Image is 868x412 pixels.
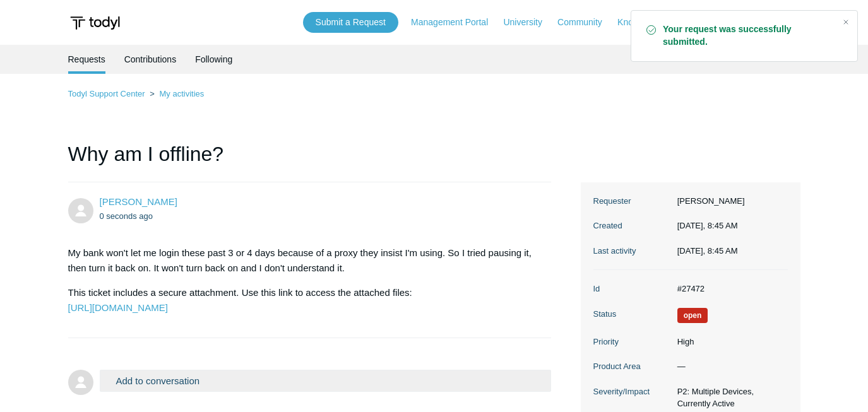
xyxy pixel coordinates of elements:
[124,45,177,74] a: Contributions
[671,336,788,348] dd: High
[671,283,788,295] dd: #27472
[557,16,615,29] a: Community
[147,89,204,98] li: My activities
[68,11,122,35] img: Todyl Support Center Help Center home page
[68,45,105,74] li: Requests
[411,16,501,29] a: Management Portal
[617,16,696,29] a: Knowledge Base
[68,139,552,182] h1: Why am I offline?
[68,285,539,315] p: This ticket includes a secure attachment. Use this link to access the attached files:
[593,283,671,295] dt: Id
[593,386,671,398] dt: Severity/Impact
[593,336,671,348] dt: Priority
[593,360,671,373] dt: Product Area
[159,89,204,98] a: My activities
[68,302,168,313] a: [URL][DOMAIN_NAME]
[303,12,398,33] a: Submit a Request
[593,308,671,321] dt: Status
[837,13,855,31] div: Close
[100,370,552,392] button: Add to conversation
[677,246,738,256] time: 08/15/2025, 08:45
[677,221,738,230] time: 08/15/2025, 08:45
[100,196,177,207] a: [PERSON_NAME]
[68,245,539,276] p: My bank won't let me login these past 3 or 4 days because of a proxy they insist I'm using. So I ...
[593,195,671,208] dt: Requester
[100,211,153,221] time: 08/15/2025, 08:45
[593,220,671,232] dt: Created
[503,16,554,29] a: University
[671,195,788,208] dd: [PERSON_NAME]
[593,245,671,257] dt: Last activity
[671,360,788,373] dd: —
[195,45,232,74] a: Following
[68,89,148,98] li: Todyl Support Center
[100,196,177,207] span: Hugh Baker
[663,23,832,49] strong: Your request was successfully submitted.
[677,308,708,323] span: We are working on a response for you
[68,89,145,98] a: Todyl Support Center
